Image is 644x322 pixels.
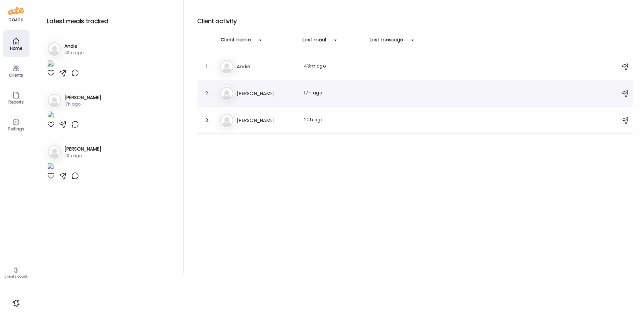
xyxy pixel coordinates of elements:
[48,42,61,56] img: bg-avatar-default.svg
[203,116,211,124] div: 3.
[304,116,363,124] div: 20h ago
[303,36,326,47] div: Last meal
[220,114,233,127] img: bg-avatar-default.svg
[64,153,101,159] div: 20h ago
[4,73,28,77] div: Clients
[47,16,173,26] h2: Latest meals tracked
[4,127,28,131] div: Settings
[64,43,84,50] h3: Andie
[64,101,101,107] div: 17h ago
[370,36,403,47] div: Last message
[220,87,233,100] img: bg-avatar-default.svg
[237,116,296,124] h3: [PERSON_NAME]
[304,89,363,97] div: 17h ago
[64,50,84,56] div: 43m ago
[47,111,54,120] img: images%2FSOJjlWu9NIfIKIl0B3BB3VDInnK2%2FUwjvSvFBhqdLCKbW6ZT2%2FvGbeKTpiqa0aT94YKWKW_1080
[203,63,211,71] div: 1.
[197,16,633,26] h2: Client activity
[64,94,101,101] h3: [PERSON_NAME]
[48,145,61,159] img: bg-avatar-default.svg
[64,146,101,153] h3: [PERSON_NAME]
[48,94,61,107] img: bg-avatar-default.svg
[2,274,30,279] div: clients count
[47,60,54,69] img: images%2FLhXJ2XjecoUbl0IZTL6cplxnLu03%2FvyX9mIow2CLj0pmVmH4M%2F9gwoEccM0baTJemnV9CH_1080
[221,36,251,47] div: Client name
[237,89,296,97] h3: [PERSON_NAME]
[2,266,30,274] div: 3
[304,63,363,71] div: 43m ago
[203,89,211,97] div: 2.
[220,60,233,73] img: bg-avatar-default.svg
[4,100,28,104] div: Reports
[8,17,23,23] div: coach
[237,63,296,71] h3: Andie
[4,46,28,50] div: Home
[8,5,24,16] img: ate
[47,163,54,172] img: images%2FEJfjOlzfk7MAmJAlVkklIeYMX1Q2%2FfM7hZd4Z1BrkqEFrICDM%2FSaxQ40n3xlrqnX07e6YV_1080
